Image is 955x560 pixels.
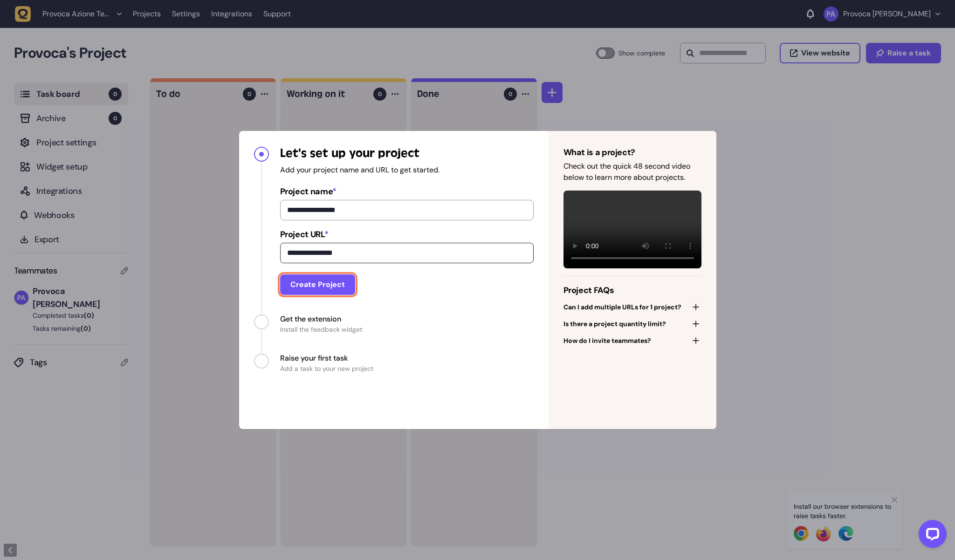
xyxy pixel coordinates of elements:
[563,284,701,297] h4: Project FAQs
[280,200,534,220] input: Project name*
[280,243,534,263] input: Project URL*
[563,334,701,347] button: How do I invite teammates?
[280,164,534,176] p: Add your project name and URL to get started.
[563,319,666,328] span: Is there a project quantity limit?
[563,317,701,330] button: Is there a project quantity limit?
[280,185,534,198] span: Project name
[563,191,701,268] video: Your browser does not support the video tag.
[280,364,373,373] span: Add a task to your new project
[280,146,534,161] h4: Let's set up your project
[280,353,373,364] span: Raise your first task
[239,131,549,388] nav: Progress
[280,325,362,334] span: Install the feedback widget
[563,300,701,314] button: Can I add multiple URLs for 1 project?
[280,228,534,241] span: Project URL
[280,314,362,325] span: Get the extension
[563,146,701,159] h4: What is a project?
[563,302,681,312] span: Can I add multiple URLs for 1 project?
[563,336,651,345] span: How do I invite teammates?
[563,161,701,183] p: Check out the quick 48 second video below to learn more about projects.
[911,516,950,555] iframe: LiveChat chat widget
[280,274,355,295] button: Create Project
